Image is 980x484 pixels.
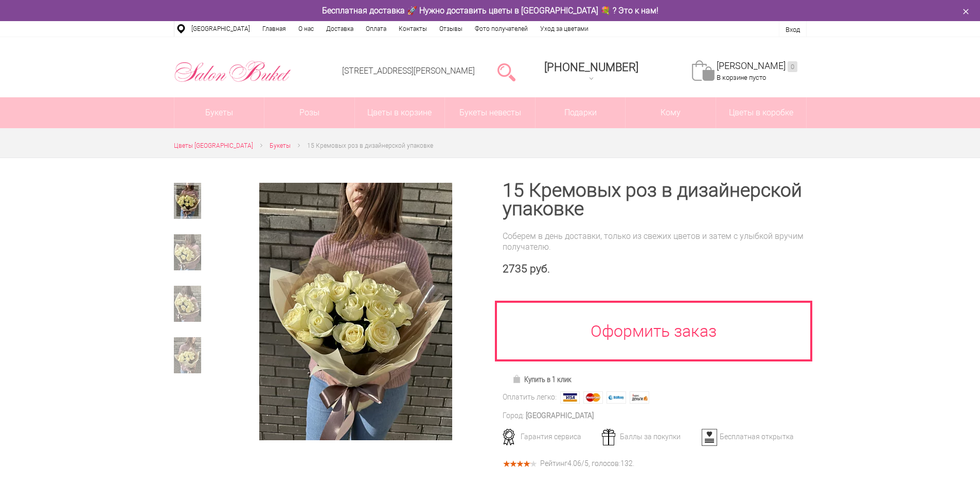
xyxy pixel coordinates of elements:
[342,66,475,76] a: [STREET_ADDRESS][PERSON_NAME]
[320,21,360,37] a: Доставка
[583,391,603,404] img: MasterCard
[534,21,595,37] a: Уход за цветами
[174,142,253,149] span: Цветы [GEOGRAPHIC_DATA]
[620,459,633,468] span: 132
[270,142,291,149] span: Букеты
[538,57,645,87] a: [PHONE_NUMBER]
[503,263,807,275] div: 2735 руб.
[512,375,524,383] img: Купить в 1 клик
[445,97,535,128] a: Букеты невесты
[626,97,716,128] span: Кому
[503,410,524,421] div: Город:
[307,142,433,149] span: 15 Кремовых роз в дизайнерской упаковке
[788,61,797,72] ins: 0
[503,231,807,252] div: Соберем в день доставки, только из свежих цветов и затем с улыбкой вручим получателю.
[259,183,452,440] img: 15 Кремовых роз в дизайнерской упаковке
[716,97,806,128] a: Цветы в коробке
[560,391,580,404] img: Visa
[292,21,320,37] a: О нас
[264,97,354,128] a: Розы
[166,5,814,16] div: Бесплатная доставка 🚀 Нужно доставить цветы в [GEOGRAPHIC_DATA] 💐 ? Это к нам!
[786,26,800,33] a: Вход
[607,391,626,404] img: Webmoney
[234,183,478,440] a: Увеличить
[469,21,534,37] a: Фото получателей
[174,58,292,85] img: Цветы Нижний Новгород
[503,181,807,218] h1: 15 Кремовых роз в дизайнерской упаковке
[185,21,256,37] a: [GEOGRAPHIC_DATA]
[360,21,393,37] a: Оплата
[630,391,649,404] img: Яндекс Деньги
[598,432,700,441] div: Баллы за покупки
[698,432,799,441] div: Бесплатная открытка
[495,301,813,361] a: Оформить заказ
[499,432,600,441] div: Гарантия сервиса
[526,410,594,421] div: [GEOGRAPHIC_DATA]
[503,392,557,403] div: Оплатить легко:
[567,459,581,468] span: 4.06
[393,21,433,37] a: Контакты
[174,97,264,128] a: Букеты
[717,60,797,72] a: [PERSON_NAME]
[270,141,291,151] a: Букеты
[508,372,576,387] a: Купить в 1 клик
[540,461,634,466] div: Рейтинг /5, голосов: .
[544,61,638,74] span: [PHONE_NUMBER]
[536,97,626,128] a: Подарки
[433,21,469,37] a: Отзывы
[717,74,766,81] span: В корзине пусто
[174,141,253,151] a: Цветы [GEOGRAPHIC_DATA]
[256,21,292,37] a: Главная
[355,97,445,128] a: Цветы в корзине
